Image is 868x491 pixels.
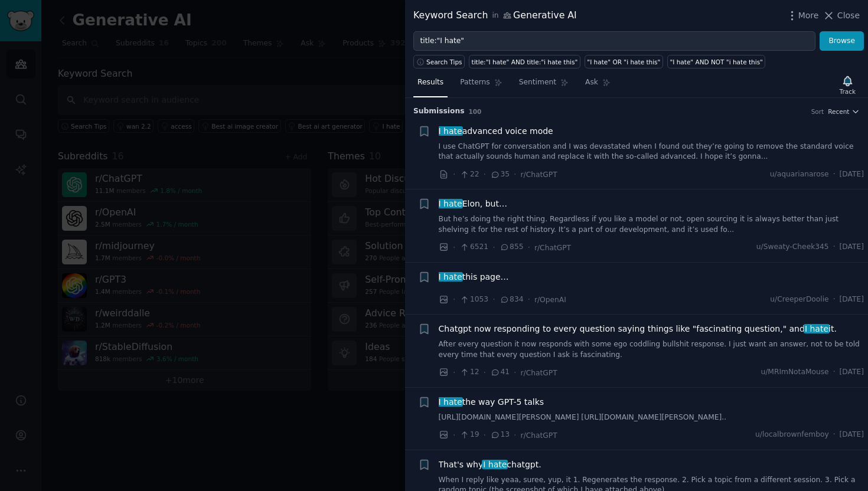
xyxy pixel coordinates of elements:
[833,367,836,378] span: ·
[820,31,864,51] button: Browse
[581,73,615,97] a: Ask
[833,294,836,305] span: ·
[833,169,836,180] span: ·
[438,272,464,281] span: I hate
[804,324,830,333] span: I hate
[459,169,479,180] span: 22
[521,369,557,377] span: r/ChatGPT
[439,323,837,335] a: Chatgpt now responding to every question saying things like "fascinating question," andI hateit.
[453,168,455,181] span: ·
[492,241,495,254] span: ·
[840,367,864,378] span: [DATE]
[456,73,506,97] a: Patterns
[439,271,509,283] span: this page…
[521,171,557,179] span: r/ChatGPT
[534,244,571,252] span: r/ChatGPT
[786,9,819,22] button: More
[438,397,464,407] span: I hate
[585,77,598,88] span: Ask
[490,367,510,378] span: 41
[833,242,836,253] span: ·
[670,58,763,66] div: "I hate" AND NOT "i hate this"
[439,125,553,138] a: I hateadvanced voice mode
[514,168,516,181] span: ·
[490,430,510,440] span: 13
[840,430,864,440] span: [DATE]
[828,107,860,116] button: Recent
[492,293,495,306] span: ·
[519,77,556,88] span: Sentiment
[837,9,860,22] span: Close
[439,142,864,162] a: I use ChatGPT for conversation and I was devastated when I found out they’re going to remove the ...
[761,367,828,378] span: u/MRImNotaMouse
[840,169,864,180] span: [DATE]
[459,294,488,305] span: 1053
[439,413,864,423] a: [URL][DOMAIN_NAME][PERSON_NAME] [URL][DOMAIN_NAME][PERSON_NAME]..
[453,293,455,306] span: ·
[469,108,482,115] span: 100
[439,459,541,471] span: That's why chatgpt.
[413,8,577,23] div: Keyword Search Generative AI
[459,430,479,440] span: 19
[484,168,486,181] span: ·
[534,296,566,304] span: r/OpenAI
[770,169,829,180] span: u/aquarianarose
[439,396,544,408] span: the way GPT-5 talks
[798,9,819,22] span: More
[755,430,829,440] span: u/localbrownfemboy
[823,9,860,22] button: Close
[514,429,516,441] span: ·
[413,106,465,117] span: Submission s
[828,107,849,116] span: Recent
[413,31,815,51] input: Try a keyword related to your business
[514,366,516,379] span: ·
[585,55,663,68] a: "I hate" OR "i hate this"
[438,126,464,136] span: I hate
[472,58,578,66] div: title:"I hate" AND title:"i hate this"
[413,55,465,68] button: Search Tips
[833,430,836,440] span: ·
[459,367,479,378] span: 12
[840,294,864,305] span: [DATE]
[439,396,544,408] a: I hatethe way GPT-5 talks
[840,242,864,253] span: [DATE]
[453,241,455,254] span: ·
[439,125,553,138] span: advanced voice mode
[840,87,856,96] div: Track
[439,198,507,210] span: Elon, but…
[439,339,864,360] a: After every question it now responds with some ego coddling bullshit response. I just want an ans...
[527,241,530,254] span: ·
[417,77,443,88] span: Results
[460,77,490,88] span: Patterns
[469,55,580,68] a: title:"I hate" AND title:"i hate this"
[527,293,530,306] span: ·
[439,198,507,210] a: I hateElon, but…
[439,271,509,283] a: I hatethis page…
[438,199,464,208] span: I hate
[459,242,488,253] span: 6521
[426,58,462,66] span: Search Tips
[515,73,573,97] a: Sentiment
[484,366,486,379] span: ·
[482,460,508,469] span: I hate
[500,242,524,253] span: 855
[667,55,766,68] a: "I hate" AND NOT "i hate this"
[484,429,486,441] span: ·
[453,366,455,379] span: ·
[453,429,455,441] span: ·
[770,294,828,305] span: u/CreeperDoolie
[413,73,448,97] a: Results
[811,107,824,116] div: Sort
[439,459,541,471] a: That's whyI hatechatgpt.
[500,294,524,305] span: 834
[587,58,660,66] div: "I hate" OR "i hate this"
[490,169,510,180] span: 35
[836,73,860,97] button: Track
[492,11,498,21] span: in
[439,323,837,335] span: Chatgpt now responding to every question saying things like "fascinating question," and it.
[439,214,864,235] a: But he’s doing the right thing. Regardless if you like a model or not, open sourcing it is always...
[756,242,829,253] span: u/Sweaty-Cheek345
[521,431,557,440] span: r/ChatGPT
